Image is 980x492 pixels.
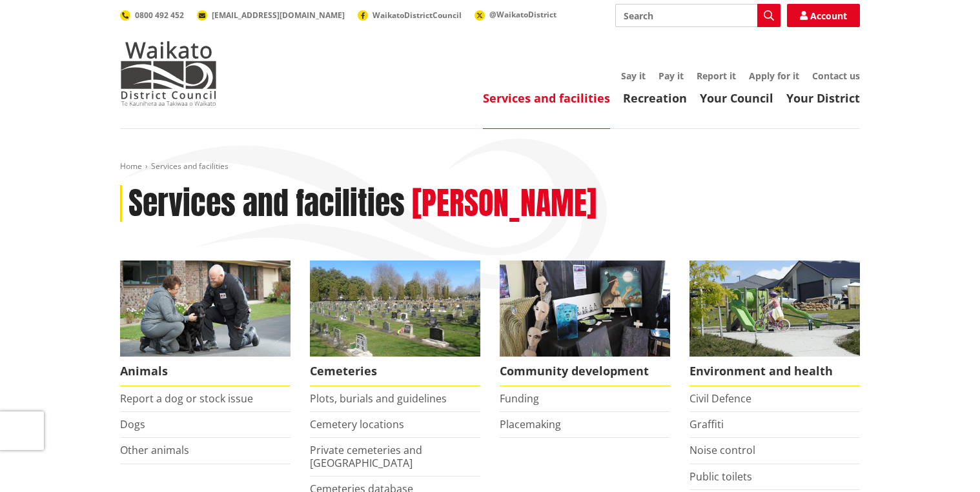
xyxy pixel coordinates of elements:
[787,4,860,27] a: Account
[749,70,799,82] a: Apply for it
[310,261,480,386] a: Huntly Cemetery Cemeteries
[310,443,422,469] a: Private cemeteries and [GEOGRAPHIC_DATA]
[689,261,860,386] a: New housing in Pokeno Environment and health
[689,391,751,406] a: Civil Defence
[700,90,773,106] a: Your Council
[197,10,345,21] a: [EMAIL_ADDRESS][DOMAIN_NAME]
[135,10,184,21] span: 0800 492 452
[500,261,670,386] a: Matariki Travelling Suitcase Art Exhibition Community development
[120,161,142,172] a: Home
[120,357,291,386] span: Animals
[310,261,480,357] img: Huntly Cemetery
[689,357,860,386] span: Environment and health
[212,10,345,21] span: [EMAIL_ADDRESS][DOMAIN_NAME]
[120,443,189,457] a: Other animals
[500,261,670,357] img: Matariki Travelling Suitcase Art Exhibition
[310,391,447,406] a: Plots, burials and guidelines
[373,10,462,21] span: WaikatoDistrictCouncil
[483,90,610,106] a: Services and facilities
[310,417,404,431] a: Cemetery locations
[358,10,462,21] a: WaikatoDistrictCouncil
[689,417,724,431] a: Graffiti
[500,417,561,431] a: Placemaking
[120,261,291,386] a: Waikato District Council Animal Control team Animals
[120,261,291,357] img: Animal Control
[475,9,556,20] a: @WaikatoDistrict
[500,357,670,386] span: Community development
[120,10,184,21] a: 0800 492 452
[128,185,405,222] h1: Services and facilities
[151,161,229,172] span: Services and facilities
[615,4,781,27] input: Search input
[623,90,687,106] a: Recreation
[786,90,860,106] a: Your District
[812,70,860,82] a: Contact us
[658,70,684,82] a: Pay it
[412,185,597,222] h2: [PERSON_NAME]
[689,469,752,484] a: Public toilets
[621,70,646,82] a: Say it
[689,443,755,457] a: Noise control
[120,161,860,172] nav: breadcrumb
[310,357,480,386] span: Cemeteries
[120,391,253,406] a: Report a dog or stock issue
[689,261,860,357] img: New housing in Pokeno
[500,391,539,406] a: Funding
[120,41,217,106] img: Waikato District Council - Te Kaunihera aa Takiwaa o Waikato
[697,70,736,82] a: Report it
[120,417,145,431] a: Dogs
[489,9,556,20] span: @WaikatoDistrict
